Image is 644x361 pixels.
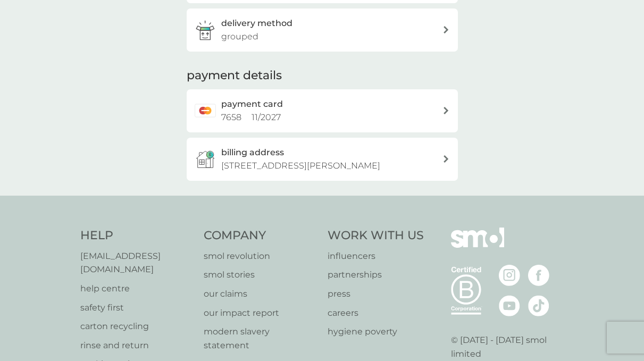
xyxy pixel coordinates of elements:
a: modern slavery statement [204,325,317,352]
h2: payment card [221,97,283,111]
a: safety first [80,301,194,315]
span: 11 / 2027 [252,112,281,122]
a: delivery methodgrouped [187,9,458,52]
span: 7658 [221,112,241,122]
a: [EMAIL_ADDRESS][DOMAIN_NAME] [80,249,194,276]
a: rinse and return [80,339,194,352]
h4: Company [204,228,317,244]
a: our impact report [204,306,317,320]
a: hygiene poverty [328,325,424,339]
a: influencers [328,249,424,263]
img: visit the smol Youtube page [499,295,520,316]
a: press [328,287,424,301]
img: visit the smol Facebook page [528,265,549,286]
a: smol stories [204,268,317,282]
p: © [DATE] - [DATE] smol limited [451,333,564,360]
a: help centre [80,282,194,296]
h4: Work With Us [328,228,424,244]
h3: billing address [221,146,284,159]
h3: delivery method [221,16,292,30]
a: carton recycling [80,320,194,333]
img: visit the smol Tiktok page [528,295,549,316]
a: smol revolution [204,249,317,263]
p: [STREET_ADDRESS][PERSON_NAME] [221,159,380,173]
p: grouped [221,30,258,44]
a: partnerships [328,268,424,282]
h2: payment details [187,68,282,84]
img: visit the smol Instagram page [499,265,520,286]
img: smol [451,228,504,264]
a: payment card7658 11/2027 [187,89,458,132]
a: careers [328,306,424,320]
h4: Help [80,228,194,244]
button: billing address[STREET_ADDRESS][PERSON_NAME] [187,138,458,181]
a: our claims [204,287,317,301]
